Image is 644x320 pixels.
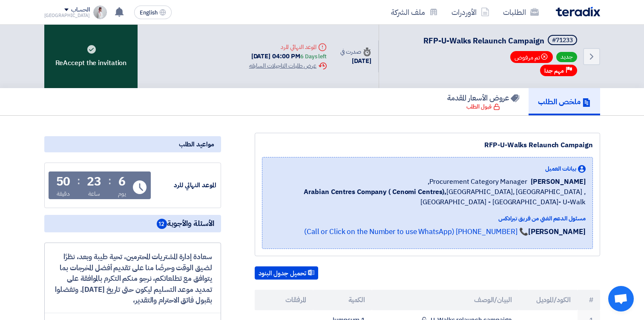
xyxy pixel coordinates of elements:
span: مهم جدا [544,67,564,75]
th: الكود/الموديل [519,290,578,310]
a: الطلبات [496,2,546,22]
div: 50 [56,176,71,188]
span: RFP-U-Walks Relaunch Campaign [423,35,544,46]
div: دقيقة [57,189,70,198]
h5: عروض الأسعار المقدمة [447,93,519,103]
div: يوم [118,189,126,198]
div: فتح المحادثة [608,286,634,311]
div: : [77,173,80,189]
div: #71233 [552,37,573,43]
span: 12 [157,219,167,229]
a: ملف الشركة [384,2,445,22]
button: تحميل جدول البنود [255,266,318,280]
strong: [PERSON_NAME] [528,226,586,237]
span: Procurement Category Manager, [428,177,527,187]
div: الحساب [71,6,89,14]
th: الكمية [313,290,372,310]
span: [GEOGRAPHIC_DATA], [GEOGRAPHIC_DATA] ,[GEOGRAPHIC_DATA] - [GEOGRAPHIC_DATA]- U-Walk [269,187,586,207]
h5: ملخص الطلب [538,97,591,106]
button: English [134,6,172,19]
div: RFP-U-Walks Relaunch Campaign [262,140,593,150]
th: المرفقات [255,290,313,310]
span: جديد [556,52,577,62]
div: مواعيد الطلب [44,136,221,152]
div: [DATE] [340,56,371,66]
span: الأسئلة والأجوبة [157,218,214,229]
div: [GEOGRAPHIC_DATA] [44,13,90,18]
th: البيان/الوصف [372,290,519,310]
span: [PERSON_NAME] [531,177,586,187]
div: 23 [87,176,101,188]
div: ساعة [88,189,101,198]
span: تم مرفوض [510,51,553,63]
div: [DATE] 04:00 PM [249,51,327,61]
div: 6 [118,176,126,188]
div: قبول الطلب [466,103,500,111]
div: الموعد النهائي للرد [249,43,327,51]
span: English [140,10,158,16]
h5: RFP-U-Walks Relaunch Campaign [423,35,579,47]
div: عرض طلبات التاجيلات السابقه [249,61,327,70]
b: Arabian Centres Company ( Cenomi Centres), [304,187,446,197]
div: مسئول الدعم الفني من فريق تيرادكس [269,214,586,223]
a: ملخص الطلب [529,88,600,115]
div: الموعد النهائي للرد [152,180,216,190]
img: BDDAEEFDDACDAEA_1756647670177.jpeg [93,6,107,19]
span: بيانات العميل [545,164,576,173]
th: # [578,290,600,310]
div: سعادة إدارة المشتريات المحترمين، تحية طيبة وبعد، نظرًا لضيق الوقت وحرصًا منا على تقديم أفضل المخر... [53,251,212,306]
img: Teradix logo [556,7,600,17]
a: الأوردرات [445,2,496,22]
div: ReAccept the invitation [44,25,138,88]
div: : [108,173,111,189]
div: صدرت في [340,47,371,56]
a: 📞 [PHONE_NUMBER] (Call or Click on the Number to use WhatsApp) [304,226,528,237]
a: عروض الأسعار المقدمة قبول الطلب [438,88,529,115]
div: 6 Days left [300,52,327,61]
